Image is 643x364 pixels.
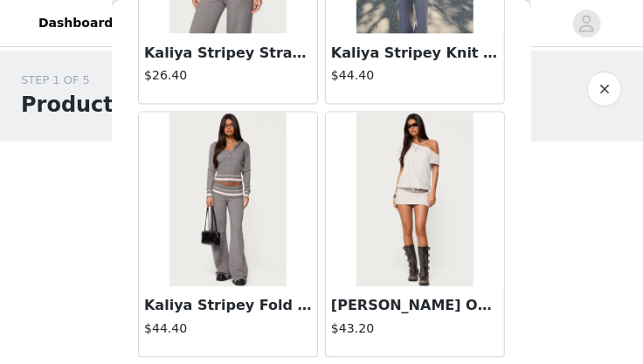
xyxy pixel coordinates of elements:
h4: $26.40 [144,67,312,86]
div: STEP 1 OF 5 [21,72,126,89]
h4: $44.40 [331,67,499,86]
div: avatar [578,10,595,38]
h3: Kaliya Stripey Knit Zip Up Hoodie [331,43,499,64]
h4: $43.20 [331,320,499,339]
h3: [PERSON_NAME] Off Shoulder Cut Out Mini Dress [331,296,499,317]
h4: $44.40 [144,320,312,339]
img: Kaliya Stripey Fold Over Knit Pants [169,113,286,287]
h3: Kaliya Stripey Strapless Knit Top [144,43,312,64]
h1: Products [21,89,126,120]
img: Dorie Off Shoulder Cut Out Mini Dress [356,113,473,287]
h3: Kaliya Stripey Fold Over Knit Pants [144,296,312,317]
a: Dashboard [28,3,123,43]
